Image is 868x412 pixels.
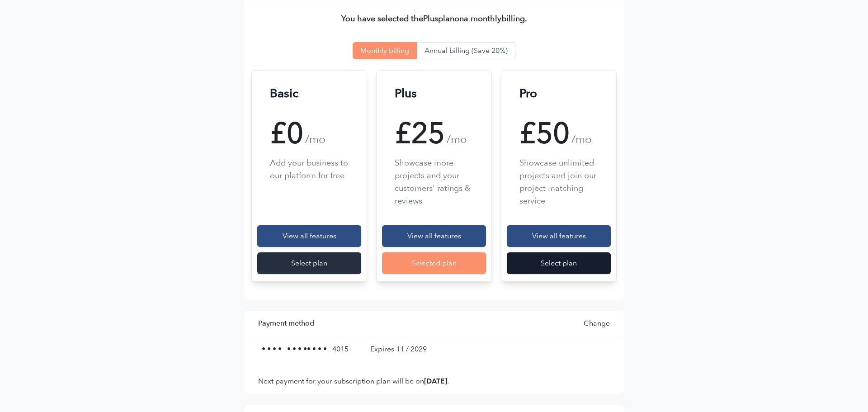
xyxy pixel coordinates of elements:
p: Showcase more projects and your customers' ratings & reviews [395,156,473,207]
div: View all features [257,225,361,247]
h5: Payment method [258,318,314,328]
h3: Plus [395,89,417,99]
a: Change [584,318,610,329]
p: You have selected the plan . [251,14,617,24]
span: £0 [270,118,303,147]
p: Add your business to our platform for free [270,156,349,182]
button: Annual billing (Save 20%) [417,42,515,59]
div: Select plan [507,252,611,274]
span: Plus [423,14,438,23]
h3: Basic [270,89,298,99]
div: View all features [507,225,611,247]
span: £25 [395,118,445,147]
p: Showcase unlimited projects and join our project matching service [519,156,598,207]
span: /mo [447,132,467,147]
span: on billing [454,14,525,23]
b: [DATE] [424,376,447,386]
span: /mo [305,132,325,147]
div: Select plan [257,252,361,274]
span: /mo [571,132,592,147]
div: • • • • 4015 [262,344,349,355]
div: View all features [382,225,486,247]
p: Next payment for your subscription plan will be on . [258,376,610,386]
h3: Pro [519,89,537,99]
button: Monthly billing [353,42,417,59]
div: Expires 11 / 2029 [370,344,427,355]
span: a monthly [464,14,501,23]
span: £50 [519,118,570,147]
span: • • • • • • • • [262,345,307,353]
div: Selected plan [382,252,486,274]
